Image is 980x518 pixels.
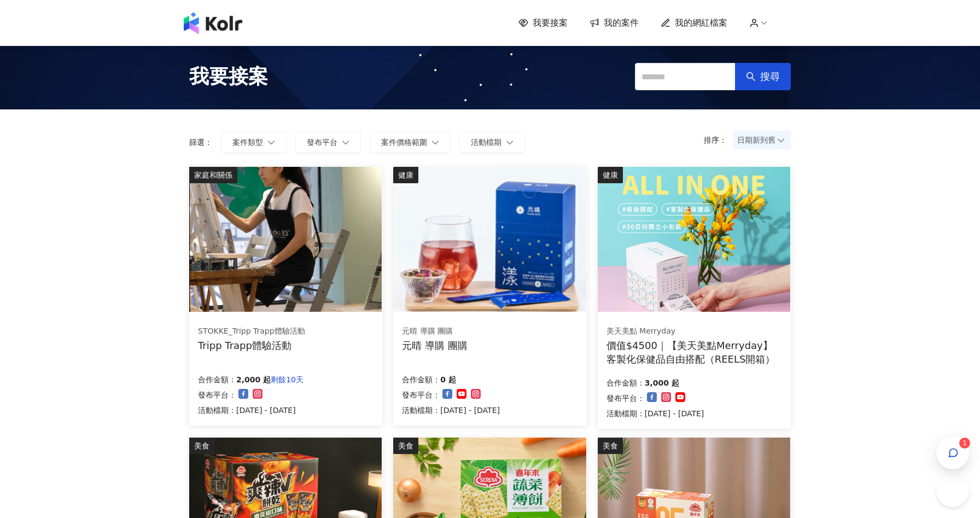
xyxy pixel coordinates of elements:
span: 案件價格範圍 [381,138,427,147]
button: 搜尋 [735,63,791,90]
span: 我要接案 [189,63,268,90]
span: 案件類型 [232,138,263,147]
button: 1 [936,436,969,469]
div: Tripp Trapp體驗活動 [198,339,305,352]
p: 合作金額： [402,373,440,386]
span: 我的網紅檔案 [675,17,727,29]
sup: 1 [959,438,970,449]
img: logo [184,12,242,34]
div: 美天美點 Merryday [606,326,781,337]
p: 0 起 [440,373,456,386]
p: 活動檔期：[DATE] - [DATE] [402,404,500,417]
div: 美食 [598,438,623,454]
div: STOKKE_Tripp Trapp體驗活動 [198,326,305,337]
button: 發布平台 [295,131,361,153]
div: 美食 [393,438,418,454]
p: 活動檔期：[DATE] - [DATE] [198,404,304,417]
p: 排序： [704,136,733,144]
p: 剩餘10天 [271,373,304,386]
img: 漾漾神｜活力莓果康普茶沖泡粉 [393,167,586,312]
p: 活動檔期：[DATE] - [DATE] [606,407,704,420]
span: 我的案件 [604,17,639,29]
iframe: Help Scout Beacon - Open [936,474,969,507]
p: 合作金額： [606,376,645,389]
a: 我要接案 [518,17,568,29]
p: 發布平台： [198,388,236,401]
span: search [746,72,756,82]
span: 活動檔期 [471,138,501,147]
img: 客製化保健食品 [598,167,790,312]
div: 價值$4500｜【美天美點Merryday】客製化保健品自由搭配（REELS開箱） [606,339,782,366]
button: 案件類型 [221,131,287,153]
p: 3,000 起 [645,376,679,389]
div: 家庭和關係 [189,167,237,183]
div: 健康 [598,167,623,183]
p: 篩選： [189,138,212,147]
a: 我的網紅檔案 [661,17,727,29]
span: 發布平台 [307,138,337,147]
p: 2,000 起 [236,373,271,386]
button: 活動檔期 [459,131,525,153]
div: 元晴 導購 團購 [402,339,467,352]
span: 搜尋 [760,71,780,83]
p: 合作金額： [198,373,236,386]
div: 元晴 導購 團購 [402,326,467,337]
div: 美食 [189,438,214,454]
a: 我的案件 [590,17,639,29]
img: 坐上tripp trapp、體驗專注繪畫創作 [189,167,382,312]
span: 日期新到舊 [737,132,787,148]
span: 1 [962,439,967,447]
span: 我要接案 [533,17,568,29]
button: 案件價格範圍 [370,131,451,153]
p: 發布平台： [606,392,645,405]
p: 發布平台： [402,388,440,401]
div: 健康 [393,167,418,183]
